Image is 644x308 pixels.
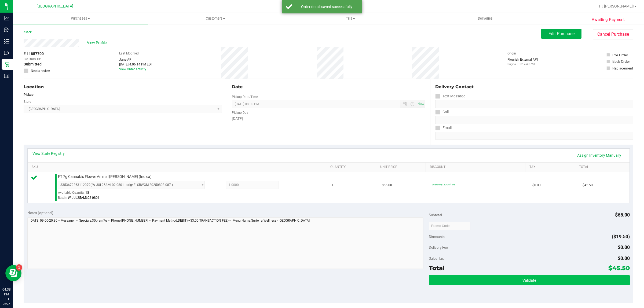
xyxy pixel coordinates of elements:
span: BioTrack ID: [24,57,41,61]
span: Edit Purchase [548,31,575,36]
span: Notes (optional) [27,211,53,215]
a: Quantity [330,165,374,169]
span: Needs review [31,68,50,73]
span: $0.00 [618,255,630,261]
div: Flourish External API [507,57,538,66]
div: Delivery Contact [435,84,633,90]
span: $45.50 [608,264,630,272]
span: Tills [283,16,418,21]
button: Cancel Purchase [593,29,633,39]
a: Unit Price [380,165,424,169]
span: Batch: [58,196,67,200]
span: [GEOGRAPHIC_DATA] [36,4,73,9]
span: $0.00 [532,183,541,188]
label: Pickup Day [232,110,248,115]
span: Customers [148,16,283,21]
p: Original ID: 317523748 [507,62,538,66]
span: # 11857700 [24,51,44,57]
span: Sales Tax [429,256,444,261]
label: Store [24,99,31,104]
inline-svg: Outbound [4,50,9,56]
inline-svg: Inventory [4,39,9,44]
input: Format: (999) 999-9999 [435,116,633,124]
div: Available Quantity: [58,189,213,199]
span: Hi, [PERSON_NAME]! [599,4,634,8]
span: FT 7g Cannabis Flower Animal [PERSON_NAME] (Indica) [58,174,152,179]
button: Validate [429,275,630,285]
a: Discount [430,165,523,169]
label: Last Modified [119,51,139,56]
a: Deliveries [418,13,553,24]
a: View Order Activity [119,67,146,71]
div: Location [24,84,222,90]
a: Customers [148,13,283,24]
span: ($19.50) [612,234,630,239]
inline-svg: Inbound [4,27,9,32]
iframe: Resource center unread badge [16,264,22,271]
inline-svg: Retail [4,62,9,67]
p: 08/27 [2,302,10,306]
a: Tax [529,165,573,169]
button: Edit Purchase [541,29,581,39]
label: Text Message [435,92,465,100]
span: Discounts [429,232,445,241]
span: Total [429,264,445,272]
span: $65.00 [382,183,392,188]
strong: Pickup [24,93,34,97]
div: Jane API [119,57,153,62]
a: Purchases [13,13,148,24]
inline-svg: Analytics [4,16,9,21]
div: [DATE] 4:06:14 PM EDT [119,62,153,67]
p: 04:38 PM EDT [2,287,10,302]
span: Validate [522,278,536,283]
span: $45.50 [583,183,593,188]
span: Deliveries [471,16,500,21]
label: Origin [507,51,516,56]
span: $65.00 [615,212,630,218]
a: Back [24,30,32,34]
div: Date [232,84,425,90]
div: Back Order [612,59,630,64]
span: W-JUL25AML02-0801 [68,196,100,200]
span: Submitted [24,61,42,67]
div: [DATE] [232,116,425,122]
input: Promo Code [429,222,470,230]
label: Pickup Date/Time [232,94,258,99]
span: 1 [332,183,334,188]
div: Pre-Order [612,52,628,58]
span: 30prem7g: 30% off line [432,183,455,186]
span: $0.00 [618,244,630,250]
span: Subtotal [429,213,442,217]
div: Replacement [612,65,633,71]
div: Order detail saved successfully [295,4,358,9]
a: Total [579,165,623,169]
a: View State Registry [32,151,65,156]
input: Format: (999) 999-9999 [435,100,633,108]
a: Tills [283,13,418,24]
iframe: Resource center [5,265,21,281]
a: SKU [32,165,324,169]
span: Awaiting Payment [592,17,625,23]
inline-svg: Reports [4,73,9,79]
span: 18 [85,191,89,195]
span: - [42,57,43,61]
span: View Profile [87,40,108,46]
span: Purchases [13,16,148,21]
span: Delivery Fee [429,245,448,250]
label: Email [435,124,452,132]
a: Assign Inventory Manually [574,151,625,160]
label: Call [435,108,449,116]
